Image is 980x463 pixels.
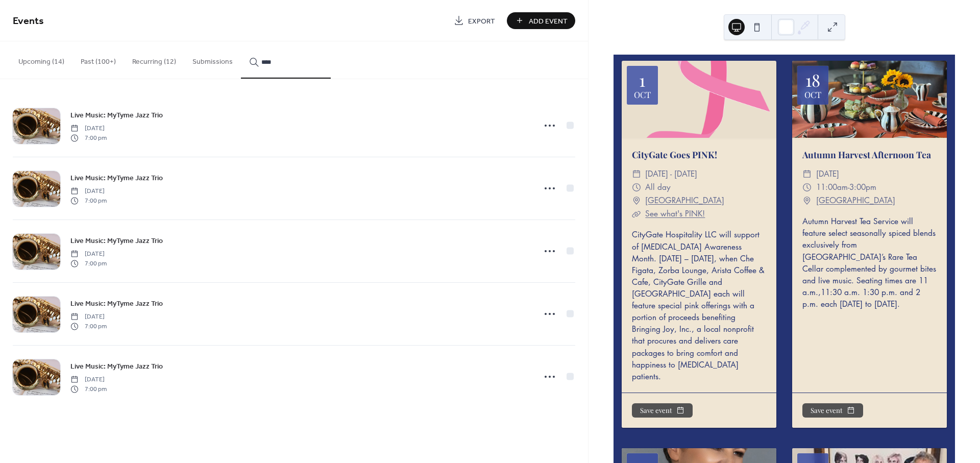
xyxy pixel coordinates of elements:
[70,375,107,384] span: [DATE]
[13,11,44,31] span: Events
[446,12,503,29] a: Export
[70,133,107,142] span: 7:00 pm
[70,250,107,259] span: [DATE]
[70,259,107,268] span: 7:00 pm
[184,41,241,78] button: Submissions
[804,90,821,99] div: Oct
[70,110,163,121] span: Live Music: MyTyme Jazz Trio
[70,322,107,331] span: 7:00 pm
[70,124,107,133] span: [DATE]
[816,167,839,181] span: [DATE]
[802,403,863,418] button: Save event
[70,172,163,184] a: Live Music: MyTyme Jazz Trio
[70,312,107,322] span: [DATE]
[848,181,849,194] span: -
[802,181,812,194] div: ​
[468,16,495,27] span: Export
[70,235,163,247] a: Live Music: MyTyme Jazz Trio
[632,207,641,221] div: ​
[70,109,163,121] a: Live Music: MyTyme Jazz Trio
[632,149,717,160] a: CityGate Goes PINK!
[805,71,820,88] div: 18
[622,229,776,382] div: CityGate Hospitality LLC will support of [MEDICAL_DATA] Awareness Month. [DATE] – [DATE], when Ch...
[70,187,107,196] span: [DATE]
[70,361,163,372] span: Live Music: MyTyme Jazz Trio
[632,403,693,418] button: Save event
[529,16,568,27] span: Add Event
[10,41,72,78] button: Upcoming (14)
[816,181,848,194] span: 11:00am
[632,181,641,194] div: ​
[70,360,163,372] a: Live Music: MyTyme Jazz Trio
[70,298,163,309] a: Live Music: MyTyme Jazz Trio
[816,194,895,207] a: [GEOGRAPHIC_DATA]
[124,41,184,78] button: Recurring (12)
[645,209,705,218] a: See what's PINK!
[70,196,107,205] span: 7:00 pm
[72,41,124,78] button: Past (100+)
[792,148,947,161] div: Autumn Harvest Afternoon Tea
[802,167,812,181] div: ​
[70,299,163,309] span: Live Music: MyTyme Jazz Trio
[632,167,641,181] div: ​
[639,71,645,88] div: 1
[645,181,671,194] span: All day
[849,181,876,194] span: 3:00pm
[632,194,641,207] div: ​
[792,215,947,310] div: Autumn Harvest Tea Service will feature select seasonally spiced blends exclusively from [GEOGRAP...
[802,194,812,207] div: ​
[70,384,107,394] span: 7:00 pm
[70,173,163,184] span: Live Music: MyTyme Jazz Trio
[634,90,651,99] div: Oct
[507,12,575,29] button: Add Event
[645,167,697,181] span: [DATE] - [DATE]
[70,236,163,247] span: Live Music: MyTyme Jazz Trio
[645,194,724,207] a: [GEOGRAPHIC_DATA]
